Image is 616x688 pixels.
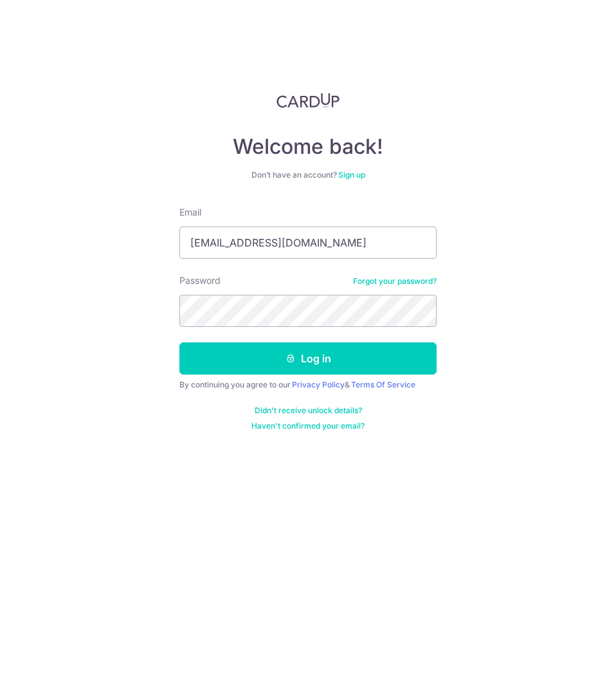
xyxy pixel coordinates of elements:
[255,405,362,416] a: Didn't receive unlock details?
[179,206,201,219] label: Email
[179,274,221,287] label: Password
[179,227,437,259] input: Enter your Email
[292,380,345,389] a: Privacy Policy
[179,342,437,375] button: Log in
[276,93,340,108] img: CardUp Logo
[179,380,437,390] div: By continuing you agree to our &
[179,170,437,180] div: Don’t have an account?
[338,170,365,180] a: Sign up
[353,276,437,286] a: Forgot your password?
[179,134,437,160] h4: Welcome back!
[251,421,365,431] a: Haven't confirmed your email?
[351,380,415,389] a: Terms Of Service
